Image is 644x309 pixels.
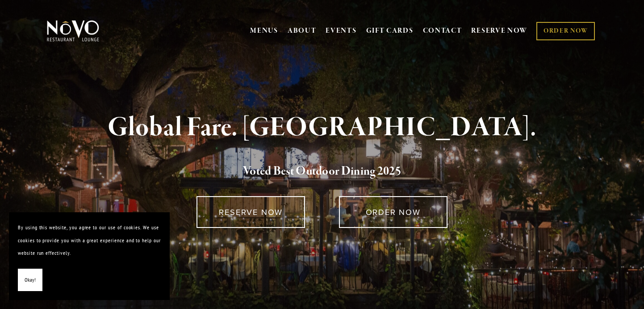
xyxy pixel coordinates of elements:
button: Okay! [18,269,42,292]
a: RESERVE NOW [197,196,305,228]
a: ORDER NOW [536,22,595,40]
a: GIFT CARDS [366,22,414,39]
strong: Global Fare. [GEOGRAPHIC_DATA]. [108,111,536,145]
img: Novo Restaurant &amp; Lounge [45,20,101,42]
h2: 5 [62,162,582,181]
a: ORDER NOW [339,196,447,228]
p: By using this website, you agree to our use of cookies. We use cookies to provide you with a grea... [18,221,161,260]
a: ABOUT [288,26,317,35]
a: MENUS [250,26,278,35]
a: RESERVE NOW [471,22,527,39]
a: Voted Best Outdoor Dining 202 [243,163,395,180]
a: CONTACT [423,22,462,39]
a: EVENTS [326,26,356,35]
section: Cookie banner [9,212,170,300]
span: Okay! [25,274,36,287]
